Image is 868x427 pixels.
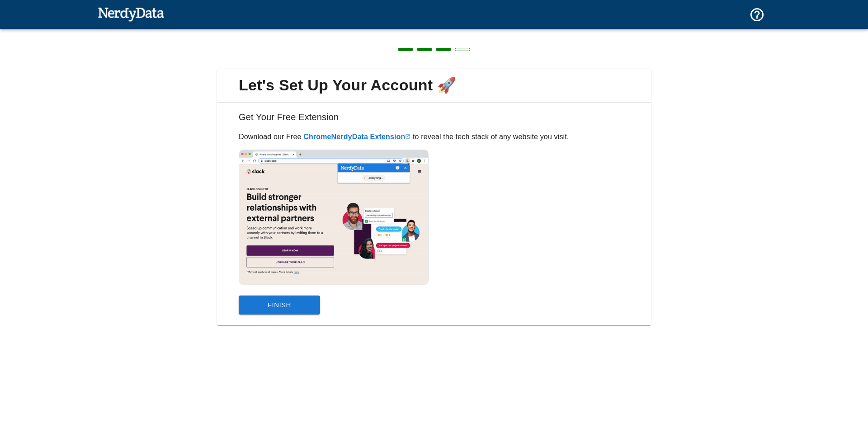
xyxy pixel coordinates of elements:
[224,76,644,95] span: Let's Set Up Your Account 🚀
[224,110,644,131] h6: Get Your Free Extension
[239,296,320,314] button: Finish
[823,363,857,397] iframe: Drift Widget Chat Controller
[744,1,770,28] button: Support and Documentation
[98,5,164,23] img: NerdyData.com
[303,133,410,141] a: ChromeNerdyData Extension
[239,131,629,142] p: Download our Free to reveal the tech stack of any website you visit.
